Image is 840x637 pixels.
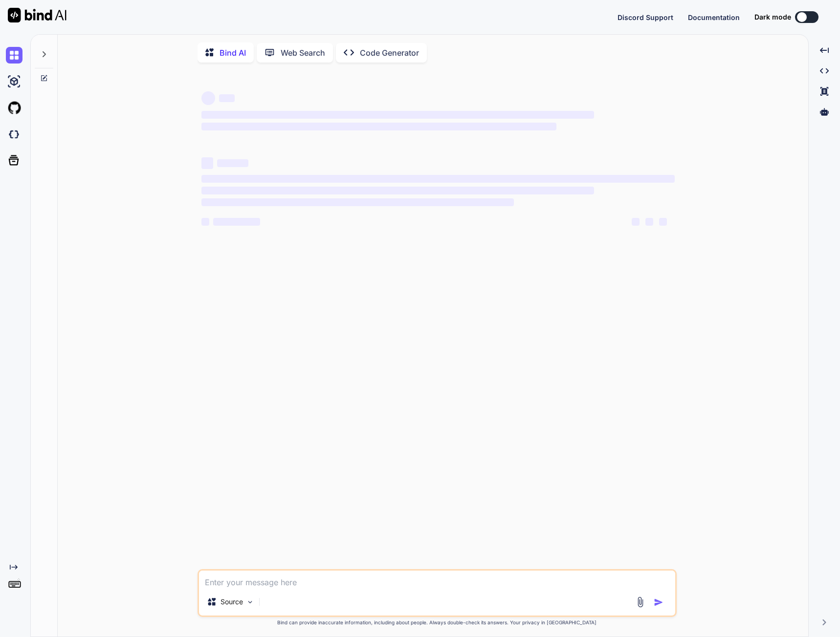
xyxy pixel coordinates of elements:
span: ‌ [201,111,594,119]
p: Source [221,597,243,607]
p: Code Generator [360,47,419,59]
span: Documentation [688,13,740,21]
img: ai-studio [6,73,22,90]
span: ‌ [201,175,675,183]
img: chat [6,47,22,64]
img: icon [654,597,663,607]
span: Dark mode [754,12,791,22]
img: Bind AI [8,8,66,22]
img: attachment [635,596,646,608]
span: ‌ [201,123,556,130]
span: ‌ [213,218,260,226]
img: Pick Models [246,598,254,606]
p: Bind AI [220,47,246,59]
span: ‌ [201,218,209,226]
span: ‌ [632,218,640,226]
img: darkCloudIdeIcon [6,126,22,143]
span: ‌ [217,159,248,167]
span: Discord Support [618,13,673,21]
span: ‌ [645,218,653,226]
button: Documentation [688,12,740,22]
p: Bind can provide inaccurate information, including about people. Always double-check its answers.... [198,619,677,626]
span: ‌ [201,157,213,169]
img: githubLight [6,100,22,116]
span: ‌ [659,218,667,226]
button: Discord Support [618,12,673,22]
span: ‌ [201,198,514,206]
span: ‌ [219,94,235,102]
p: Web Search [281,47,325,59]
span: ‌ [201,91,215,105]
span: ‌ [201,187,594,194]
